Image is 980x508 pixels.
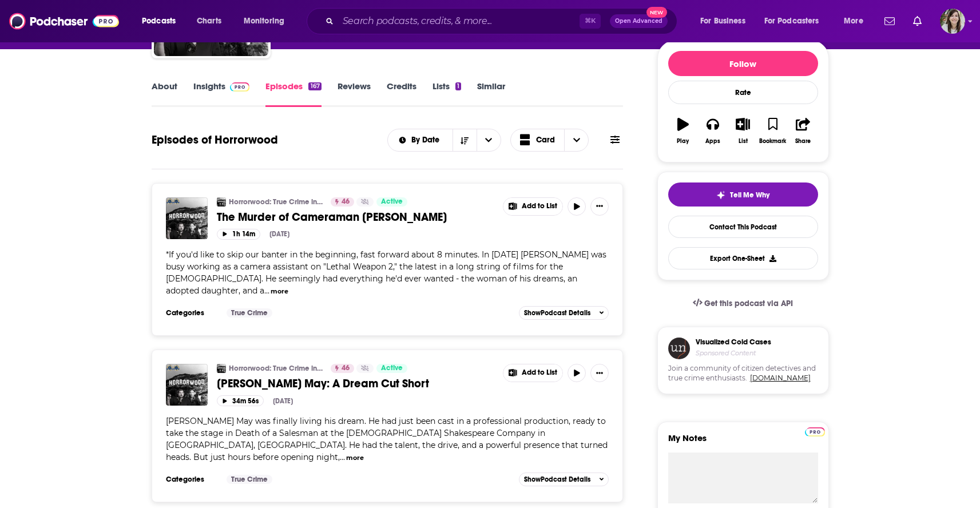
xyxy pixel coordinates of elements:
img: The Murder of Cameraman Bob Samuels [166,197,208,239]
span: Active [381,196,403,208]
span: The Murder of Cameraman [PERSON_NAME] [217,210,447,224]
button: Show More Button [590,197,609,216]
h3: Categories [166,308,217,317]
h4: Sponsored Content [696,349,771,357]
button: Show profile menu [940,9,965,34]
label: My Notes [668,432,818,453]
span: Get this podcast via API [704,299,793,308]
span: ... [264,285,269,296]
span: Card [536,136,555,144]
a: True Crime [227,308,272,317]
a: InsightsPodchaser Pro [193,81,250,107]
span: By Date [411,136,443,144]
button: ShowPodcast Details [519,306,609,320]
button: ShowPodcast Details [519,473,609,486]
button: Play [668,110,698,152]
button: open menu [134,12,191,30]
a: Episodes167 [265,81,321,107]
div: Share [795,138,811,145]
button: Bookmark [758,110,788,152]
img: Podchaser Pro [805,427,825,436]
button: 1h 14m [217,229,260,240]
button: open menu [757,12,836,30]
a: Similar [477,81,505,107]
img: coldCase.18b32719.png [668,338,690,359]
span: ... [340,452,345,462]
img: Richard D. May: A Dream Cut Short [166,364,208,406]
button: more [346,453,364,463]
a: Pro website [805,426,825,436]
a: Horrorwood: True Crime in [GEOGRAPHIC_DATA] [229,364,323,373]
button: Share [788,110,818,152]
a: Show notifications dropdown [880,11,899,31]
a: 46 [331,364,354,373]
input: Search podcasts, credits, & more... [338,12,580,30]
span: Tell Me Why [730,190,769,200]
button: Apps [698,110,728,152]
span: Podcasts [142,13,176,29]
span: Add to List [522,202,557,211]
button: open menu [236,12,299,30]
button: Show More Button [590,364,609,382]
div: Bookmark [759,138,786,145]
div: 167 [308,82,321,90]
span: Open Advanced [615,18,662,24]
a: Reviews [338,81,371,107]
a: Show notifications dropdown [908,11,926,31]
button: open menu [836,12,878,30]
button: Follow [668,51,818,76]
div: Rate [668,81,818,104]
a: [DOMAIN_NAME] [750,374,811,382]
div: Search podcasts, credits, & more... [318,8,688,34]
img: Podchaser Pro [230,82,250,92]
h3: Categories [166,475,217,484]
a: Get this podcast via API [684,289,803,317]
button: Sort Direction [453,129,477,151]
a: Horrorwood: True Crime in [GEOGRAPHIC_DATA] [229,197,323,207]
a: Active [376,364,407,373]
div: Play [677,138,689,145]
button: Choose View [510,129,589,152]
img: Horrorwood: True Crime in Tinseltown [217,364,226,373]
span: [PERSON_NAME] May was finally living his dream. He had just been cast in a professional productio... [166,416,608,462]
a: Visualized Cold CasesSponsored ContentJoin a community of citizen detectives and true crime enthu... [657,327,829,422]
button: List [728,110,757,152]
button: 34m 56s [217,395,264,406]
a: Contact This Podcast [668,216,818,238]
a: Lists1 [433,81,461,107]
span: ⌘ K [580,14,601,29]
button: open menu [477,129,501,151]
button: more [271,287,288,296]
img: tell me why sparkle [716,190,725,200]
span: Logged in as devinandrade [940,9,965,34]
a: [PERSON_NAME] May: A Dream Cut Short [217,376,495,391]
span: [PERSON_NAME] May: A Dream Cut Short [217,376,429,391]
a: 46 [331,197,354,207]
img: Horrorwood: True Crime in Tinseltown [217,197,226,207]
button: Show More Button [503,364,563,382]
span: Active [381,363,403,374]
span: Add to List [522,368,557,377]
span: For Podcasters [764,13,819,29]
button: Show More Button [503,198,563,215]
a: About [152,81,177,107]
span: More [844,13,863,29]
div: List [739,138,748,145]
h2: Choose List sort [387,129,501,152]
a: The Murder of Cameraman [PERSON_NAME] [217,210,495,224]
h1: Episodes of Horrorwood [152,133,278,147]
span: Show Podcast Details [524,475,590,483]
span: New [646,7,667,18]
a: Podchaser - Follow, Share and Rate Podcasts [9,10,119,32]
button: Open AdvancedNew [610,14,668,28]
button: open menu [388,136,453,144]
a: Active [376,197,407,207]
span: Monitoring [244,13,284,29]
span: Show Podcast Details [524,309,590,317]
button: tell me why sparkleTell Me Why [668,182,818,207]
